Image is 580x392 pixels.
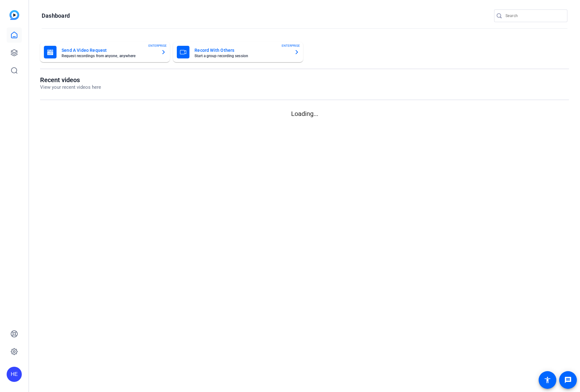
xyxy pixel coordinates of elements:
mat-card-subtitle: Request recordings from anyone, anywhere [62,54,156,58]
p: Loading... [40,109,569,118]
button: Record With OthersStart a group recording sessionENTERPRISE [173,42,303,62]
h1: Recent videos [40,76,101,84]
input: Search [505,12,562,20]
p: View your recent videos here [40,84,101,91]
span: ENTERPRISE [148,43,167,48]
img: blue-gradient.svg [9,10,19,20]
span: ENTERPRISE [282,43,300,48]
mat-icon: message [564,376,572,384]
mat-icon: accessibility [544,376,551,384]
mat-card-title: Record With Others [194,46,289,54]
mat-card-title: Send A Video Request [62,46,156,54]
div: HE [7,367,22,382]
button: Send A Video RequestRequest recordings from anyone, anywhereENTERPRISE [40,42,170,62]
mat-card-subtitle: Start a group recording session [194,54,289,58]
h1: Dashboard [42,12,70,20]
